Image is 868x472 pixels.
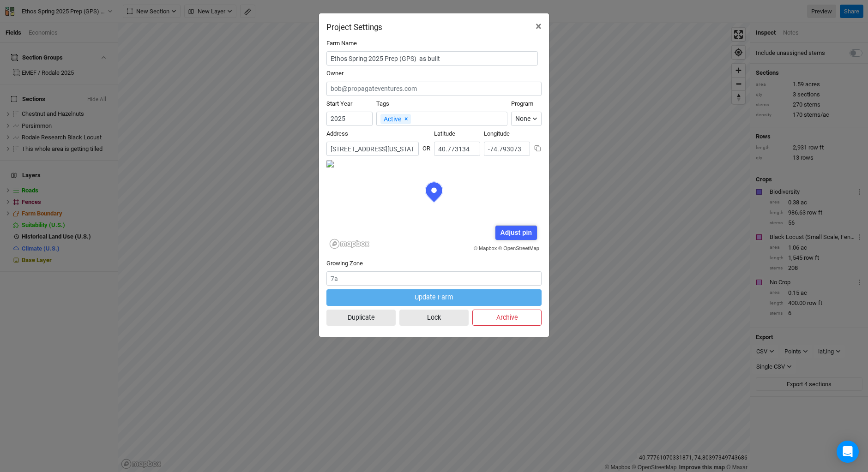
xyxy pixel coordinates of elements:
[326,39,357,48] label: Farm Name
[422,137,430,153] div: OR
[484,142,530,156] input: Longitude
[326,259,363,268] label: Growing Zone
[329,239,370,249] a: Mapbox logo
[380,114,411,124] div: Active
[326,130,348,138] label: Address
[401,113,411,124] button: Remove
[495,226,536,240] div: Adjust pin
[326,271,542,286] input: 7a
[515,114,530,124] div: None
[837,441,859,463] div: Open Intercom Messenger
[434,142,480,156] input: Latitude
[534,144,542,152] button: Copy
[399,310,469,326] button: Lock
[536,20,542,33] span: ×
[326,51,538,66] input: Project/Farm Name
[511,100,533,108] label: Program
[474,245,497,251] a: © Mapbox
[326,310,396,326] button: Duplicate
[326,289,542,305] button: Update Farm
[498,245,539,251] a: © OpenStreetMap
[326,23,382,32] h2: Project Settings
[326,100,352,108] label: Start Year
[484,130,510,138] label: Longitude
[404,115,408,122] span: ×
[326,142,419,156] input: Address (123 James St...)
[326,69,344,78] label: Owner
[326,112,373,126] input: Start Year
[376,100,389,108] label: Tags
[326,82,542,96] input: bob@propagateventures.com
[472,310,542,326] button: Archive
[434,130,455,138] label: Latitude
[511,112,542,126] button: None
[528,13,549,39] button: Close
